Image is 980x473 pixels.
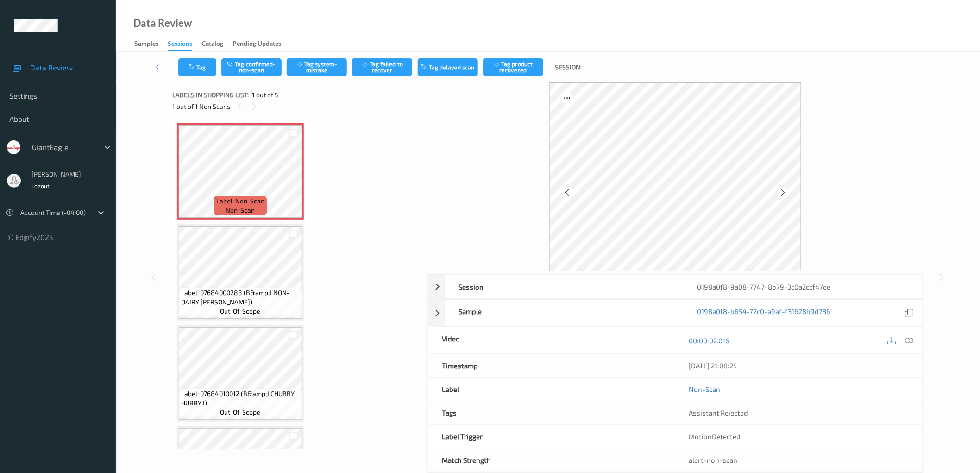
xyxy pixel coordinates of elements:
[221,58,282,76] button: Tag confirmed-non-scan
[168,39,192,51] div: Sessions
[216,196,264,206] span: Label: Non-Scan
[172,101,421,112] div: 1 out of 1 Non Scans
[133,19,192,28] div: Data Review
[697,307,831,319] a: 0198a0f8-b654-72c0-a9af-f31628b9d736
[445,300,684,326] div: Sample
[428,448,675,472] div: Match Strength
[226,206,255,215] span: non-scan
[428,401,675,424] div: Tags
[172,90,249,100] span: Labels in shopping list:
[220,307,261,316] span: out-of-scope
[675,425,923,448] div: MotionDetected
[201,38,232,50] a: Catalog
[689,336,730,345] a: 00:00:02.016
[232,38,290,50] a: Pending Updates
[220,408,261,417] span: out-of-scope
[134,38,168,50] a: Samples
[201,39,223,50] div: Catalog
[181,288,300,307] span: Label: 07684000288 (B&amp;J NON-DAIRY [PERSON_NAME])
[483,58,543,76] button: Tag product recovered
[689,409,748,417] span: Assistant Rejected
[178,58,216,76] button: Tag
[427,299,923,327] div: Sample0198a0f8-b654-72c0-a9af-f31628b9d736
[232,39,281,50] div: Pending Updates
[418,58,478,76] button: Tag delayed scan
[168,38,201,51] a: Sessions
[252,90,278,100] span: 1 out of 5
[181,389,300,408] span: Label: 07684010012 (B&amp;J CHUBBY HUBBY I)
[689,385,721,394] a: Non-Scan
[134,39,158,50] div: Samples
[689,455,909,465] div: alert-non-scan
[428,354,675,377] div: Timestamp
[287,58,347,76] button: Tag system-mistake
[427,275,923,299] div: Session0198a0f8-9a08-7747-8b79-3c0a2ccf47ee
[684,275,923,298] div: 0198a0f8-9a08-7747-8b79-3c0a2ccf47ee
[428,425,675,448] div: Label Trigger
[689,361,909,370] div: [DATE] 21:08:25
[428,327,675,353] div: Video
[555,63,582,72] span: Session:
[352,58,412,76] button: Tag failed to recover
[428,378,675,401] div: Label
[445,275,684,298] div: Session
